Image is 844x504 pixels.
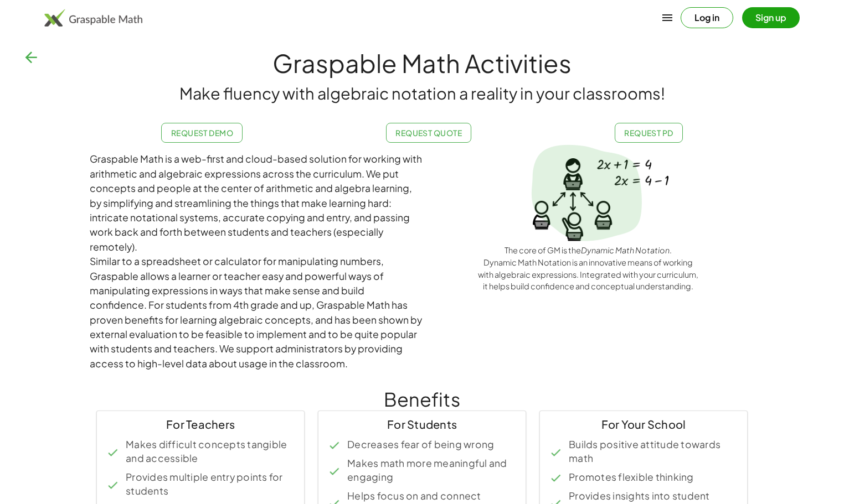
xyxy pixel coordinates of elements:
a: Request Demo [161,123,243,143]
div: The core of GM is the . Dynamic Math Notation is an innovative means of working with algebraic ex... [477,245,699,292]
div: For Your School [540,411,747,438]
h1: Benefits [96,388,748,411]
img: Spotlight [531,144,642,241]
li: Makes difficult concepts tangible and accessible [106,438,295,465]
div: Similar to a spreadsheet or calculator for manipulating numbers, Graspable allows a learner or te... [90,254,422,371]
em: Dynamic Math Notation [581,245,670,255]
li: Provides multiple entry points for students [106,470,295,498]
span: Request Quote [395,128,462,138]
li: Builds positive attitude towards math [549,438,738,465]
span: Request Demo [171,128,233,138]
a: Request Quote [386,123,472,143]
button: Sign up [742,7,800,28]
li: Makes math more meaningful and engaging [327,456,517,484]
a: Request PD [615,123,683,143]
div: Graspable Math is a web-first and cloud-based solution for working with arithmetic and algebraic ... [90,152,422,254]
span: Request PD [624,128,673,138]
div: For Students [318,411,526,438]
div: For Teachers [97,411,304,438]
li: Decreases fear of being wrong [327,438,517,451]
button: Log in [681,7,733,28]
li: Promotes flexible thinking [549,470,738,484]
